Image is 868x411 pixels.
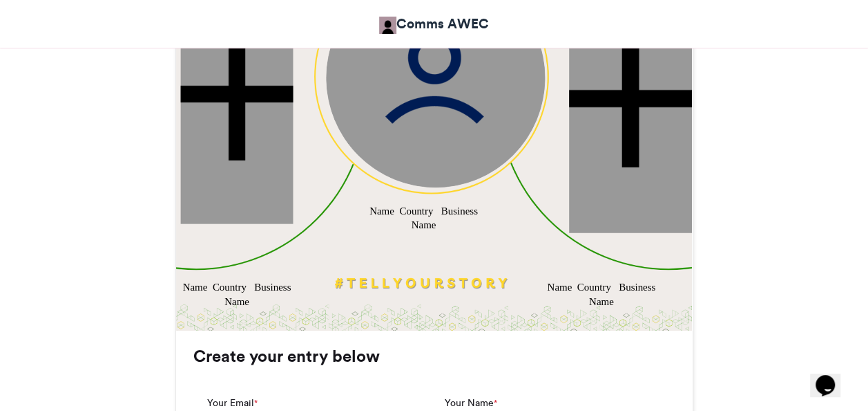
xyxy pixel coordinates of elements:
iframe: chat widget [810,356,854,397]
div: Name Country Business Name [180,280,293,309]
h3: Create your entry below [193,348,675,365]
a: Comms AWEC [379,14,489,34]
div: Name Country Business Name [367,203,480,232]
div: Name Country Business Name [545,280,657,309]
img: Comms AWEC [379,17,396,34]
label: Your Email [207,396,258,410]
label: Your Name [445,396,497,410]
